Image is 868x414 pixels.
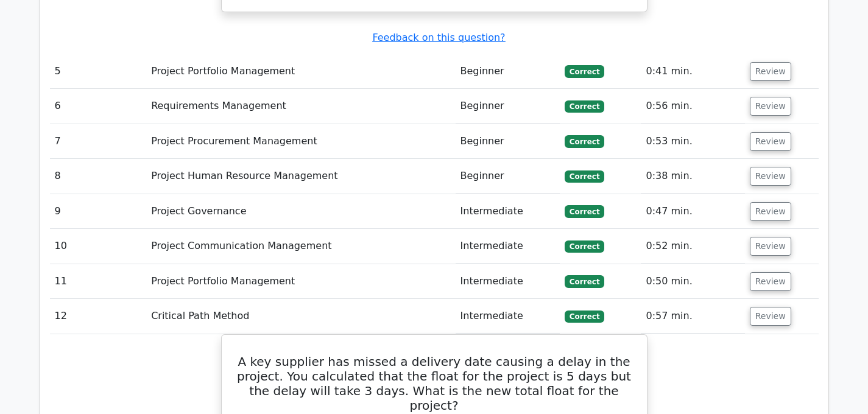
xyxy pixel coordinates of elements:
[456,54,560,89] td: Beginner
[456,229,560,264] td: Intermediate
[146,299,455,334] td: Critical Path Method
[641,229,744,264] td: 0:52 min.
[236,354,632,413] h5: A key supplier has missed a delivery date causing a delay in the project. You calculated that the...
[50,124,147,159] td: 7
[641,299,744,334] td: 0:57 min.
[750,97,791,116] button: Review
[50,264,147,299] td: 11
[565,135,604,147] span: Correct
[641,89,744,124] td: 0:56 min.
[565,275,604,287] span: Correct
[750,202,791,221] button: Review
[641,124,744,159] td: 0:53 min.
[456,89,560,124] td: Beginner
[146,229,455,264] td: Project Communication Management
[50,194,147,229] td: 9
[456,194,560,229] td: Intermediate
[750,167,791,186] button: Review
[565,310,604,323] span: Correct
[565,240,604,253] span: Correct
[50,89,147,124] td: 6
[565,65,604,77] span: Correct
[146,89,455,124] td: Requirements Management
[456,264,560,299] td: Intermediate
[456,159,560,194] td: Beginner
[750,272,791,291] button: Review
[146,194,455,229] td: Project Governance
[456,299,560,334] td: Intermediate
[750,62,791,81] button: Review
[456,124,560,159] td: Beginner
[146,264,455,299] td: Project Portfolio Management
[641,54,744,89] td: 0:41 min.
[641,194,744,229] td: 0:47 min.
[146,54,455,89] td: Project Portfolio Management
[50,299,147,334] td: 12
[641,159,744,194] td: 0:38 min.
[565,205,604,217] span: Correct
[565,100,604,113] span: Correct
[750,237,791,256] button: Review
[50,54,147,89] td: 5
[641,264,744,299] td: 0:50 min.
[565,170,604,183] span: Correct
[750,132,791,151] button: Review
[50,159,147,194] td: 8
[372,32,505,43] a: Feedback on this question?
[50,229,147,264] td: 10
[750,307,791,326] button: Review
[146,124,455,159] td: Project Procurement Management
[146,159,455,194] td: Project Human Resource Management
